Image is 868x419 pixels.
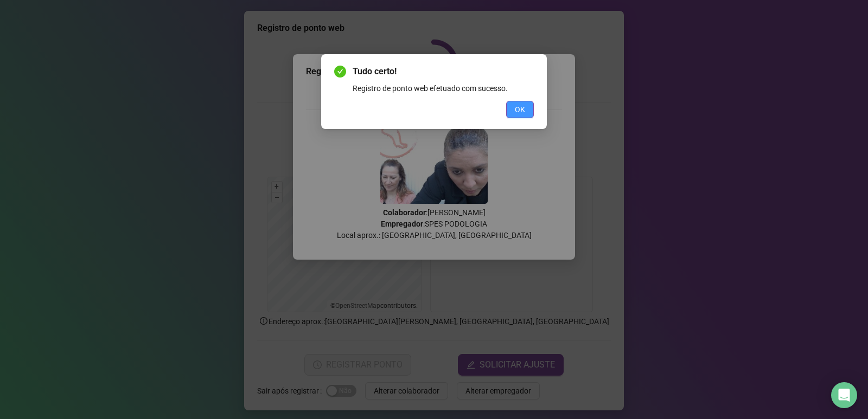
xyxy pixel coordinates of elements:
[506,101,534,118] button: OK
[353,65,534,78] span: Tudo certo!
[831,382,857,408] div: Open Intercom Messenger
[353,82,534,94] div: Registro de ponto web efetuado com sucesso.
[515,104,525,115] span: OK
[334,66,346,78] span: check-circle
